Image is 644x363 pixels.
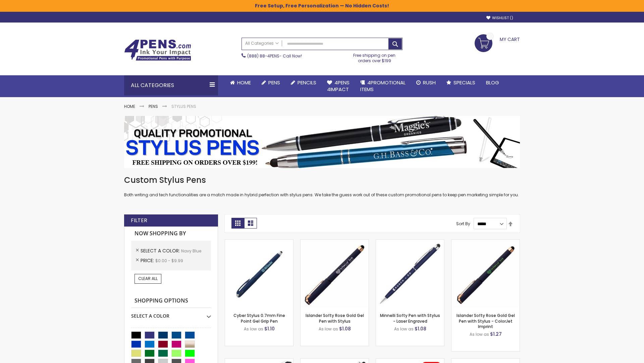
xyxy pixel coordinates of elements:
a: Minnelli Softy Pen with Stylus - Laser Engraved [380,313,440,324]
span: Pens [268,79,280,86]
a: Cyber Stylus 0.7mm Fine Point Gel Grip Pen [233,313,285,324]
div: Free shipping on pen orders over $199 [346,50,403,64]
span: Blog [486,79,499,86]
a: Minnelli Softy Pen with Stylus - Laser Engraved-Navy Blue [376,239,444,245]
span: Home [237,79,251,86]
a: Pens [256,75,285,90]
strong: Grid [231,218,244,229]
a: Islander Softy Rose Gold Gel Pen with Stylus-Navy Blue [301,239,369,245]
span: Select A Color [141,247,181,254]
span: $1.08 [415,325,426,332]
span: Clear All [138,276,158,281]
strong: Now Shopping by [131,227,211,241]
span: Navy Blue [181,248,201,254]
strong: Stylus Pens [171,104,196,109]
a: Rush [411,75,441,90]
a: Specials [441,75,481,90]
a: 4PROMOTIONALITEMS [355,75,411,97]
div: All Categories [124,75,218,95]
a: Islander Softy Rose Gold Gel Pen with Stylus - ColorJet Imprint [457,313,515,329]
a: Wishlist [486,15,513,21]
span: All Categories [245,41,279,46]
a: Home [124,104,135,109]
span: $1.27 [490,331,502,337]
div: Select A Color [131,308,211,319]
h1: Custom Stylus Pens [124,175,520,186]
strong: Filter [131,217,147,224]
span: $0.00 - $9.99 [155,258,183,264]
span: Pencils [298,79,316,86]
a: All Categories [242,38,282,49]
a: Islander Softy Rose Gold Gel Pen with Stylus - ColorJet Imprint-Navy Blue [451,239,520,245]
img: Cyber Stylus 0.7mm Fine Point Gel Grip Pen-Navy Blue [225,240,293,308]
span: As low as [244,326,263,332]
span: Specials [453,79,475,86]
img: 4Pens Custom Pens and Promotional Products [124,39,191,61]
span: 4Pens 4impact [327,79,350,93]
span: - Call Now! [247,53,302,59]
img: Stylus Pens [124,116,520,168]
label: Sort By [456,221,470,227]
span: As low as [470,331,489,337]
span: As low as [394,326,414,332]
a: Pencils [285,75,322,90]
a: Home [225,75,256,90]
a: Islander Softy Rose Gold Gel Pen with Stylus [306,313,364,324]
div: Both writing and tech functionalities are a match made in hybrid perfection with stylus pens. We ... [124,175,520,198]
a: Cyber Stylus 0.7mm Fine Point Gel Grip Pen-Navy Blue [225,239,293,245]
a: 4Pens4impact [322,75,355,97]
span: $1.10 [264,325,275,332]
span: 4PROMOTIONAL ITEMS [360,79,406,93]
span: Price [141,257,155,264]
a: Pens [149,104,158,109]
img: Minnelli Softy Pen with Stylus - Laser Engraved-Navy Blue [376,240,444,308]
span: As low as [319,326,338,332]
span: $1.08 [339,325,351,332]
a: Blog [481,75,504,90]
img: Islander Softy Rose Gold Gel Pen with Stylus-Navy Blue [301,240,369,308]
img: Islander Softy Rose Gold Gel Pen with Stylus - ColorJet Imprint-Navy Blue [451,240,520,308]
a: Clear All [135,274,161,283]
span: Rush [423,79,436,86]
strong: Shopping Options [131,294,211,308]
a: (888) 88-4PENS [247,53,279,59]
